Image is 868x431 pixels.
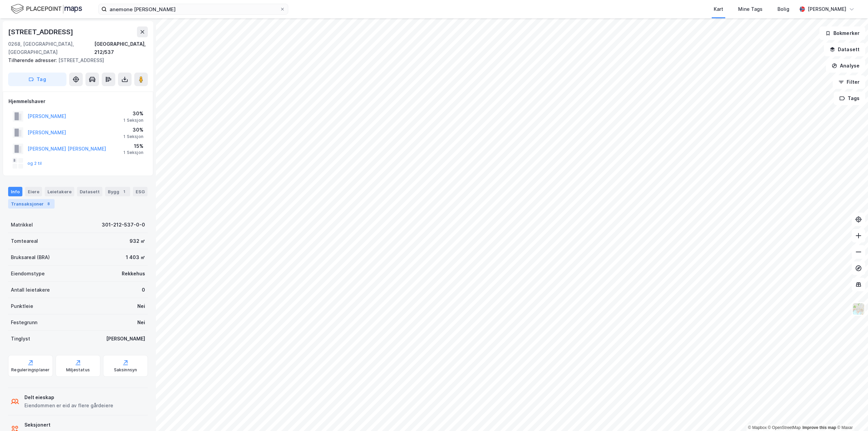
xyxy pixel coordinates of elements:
[142,286,145,294] div: 0
[8,187,22,196] div: Info
[123,150,143,155] div: 1 Seksjon
[105,187,130,196] div: Bygg
[11,335,30,343] div: Tinglyst
[11,270,45,278] div: Eiendomstype
[66,367,90,373] div: Miljøstatus
[106,335,145,343] div: [PERSON_NAME]
[834,398,868,431] iframe: Chat Widget
[11,318,37,327] div: Festegrunn
[45,200,52,207] div: 8
[826,59,865,73] button: Analyse
[820,26,865,40] button: Bokmerker
[137,318,145,327] div: Nei
[126,253,145,261] div: 1 403 ㎡
[11,3,82,15] img: logo.f888ab2527a4732fd821a326f86c7f29.svg
[123,118,143,123] div: 1 Seksjon
[77,187,102,196] div: Datasett
[123,142,143,150] div: 15%
[94,40,148,56] div: [GEOGRAPHIC_DATA], 212/537
[11,237,38,245] div: Tomteareal
[852,302,865,315] img: Z
[824,43,865,56] button: Datasett
[738,5,763,13] div: Mine Tags
[8,97,147,105] div: Hjemmelshaver
[24,421,112,429] div: Seksjonert
[130,237,145,245] div: 932 ㎡
[8,56,142,64] div: [STREET_ADDRESS]
[11,221,33,229] div: Matrikkel
[133,187,147,196] div: ESG
[11,367,50,373] div: Reguleringsplaner
[121,188,127,195] div: 1
[834,92,865,105] button: Tags
[114,367,137,373] div: Saksinnsyn
[123,126,143,134] div: 30%
[714,5,723,13] div: Kart
[122,270,145,278] div: Rekkehus
[102,221,145,229] div: 301-212-537-0-0
[11,302,33,310] div: Punktleie
[777,5,789,13] div: Bolig
[107,4,280,14] input: Søk på adresse, matrikkel, gårdeiere, leietakere eller personer
[768,425,801,430] a: OpenStreetMap
[137,302,145,310] div: Nei
[8,40,94,56] div: 0268, [GEOGRAPHIC_DATA], [GEOGRAPHIC_DATA]
[24,401,113,410] div: Eiendommen er eid av flere gårdeiere
[803,425,836,430] a: Improve this map
[8,26,75,37] div: [STREET_ADDRESS]
[8,199,55,209] div: Transaksjoner
[123,110,143,118] div: 30%
[8,73,66,86] button: Tag
[808,5,846,13] div: [PERSON_NAME]
[11,253,50,261] div: Bruksareal (BRA)
[833,75,865,89] button: Filter
[25,187,42,196] div: Eiere
[24,393,113,401] div: Delt eieskap
[748,425,767,430] a: Mapbox
[11,286,50,294] div: Antall leietakere
[8,57,58,63] span: Tilhørende adresser:
[45,187,74,196] div: Leietakere
[123,134,143,139] div: 1 Seksjon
